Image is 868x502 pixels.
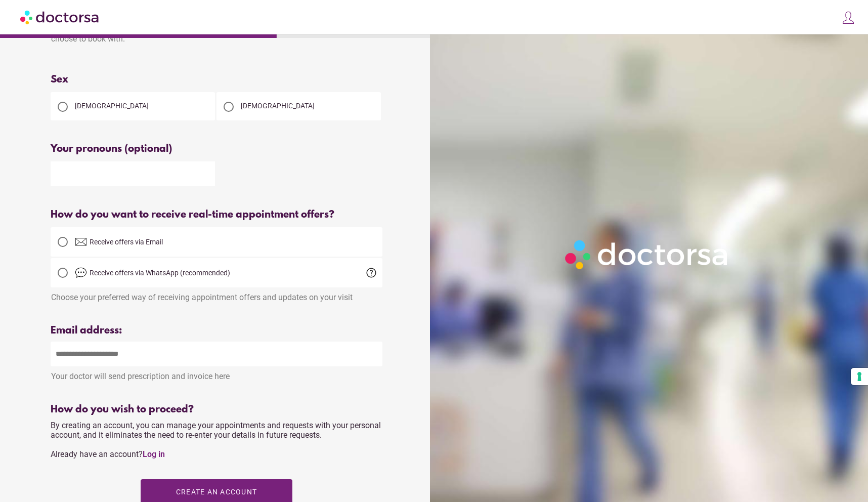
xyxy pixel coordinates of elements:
div: Email address: [51,325,382,337]
div: Sex [51,74,382,86]
div: How do you wish to proceed? [51,404,382,415]
span: Receive offers via WhatsApp (recommended) [90,269,230,277]
img: Logo-Doctorsa-trans-White-partial-flat.png [560,235,734,274]
a: Log in [143,449,165,459]
span: Receive offers via Email [90,238,163,246]
img: icons8-customer-100.png [841,11,855,25]
span: [DEMOGRAPHIC_DATA] [75,102,149,110]
button: Your consent preferences for tracking technologies [851,368,868,385]
img: email [75,236,87,248]
span: help [365,267,377,279]
img: Doctorsa.com [20,6,100,28]
span: [DEMOGRAPHIC_DATA] [241,102,315,110]
div: Your pronouns (optional) [51,143,382,155]
img: chat [75,267,87,279]
div: Choose your preferred way of receiving appointment offers and updates on your visit [51,287,382,302]
div: Your doctor will send prescription and invoice here [51,366,382,381]
div: How do you want to receive real-time appointment offers? [51,209,382,221]
span: By creating an account, you can manage your appointments and requests with your personal account,... [51,421,381,459]
span: Create an account [176,488,257,496]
